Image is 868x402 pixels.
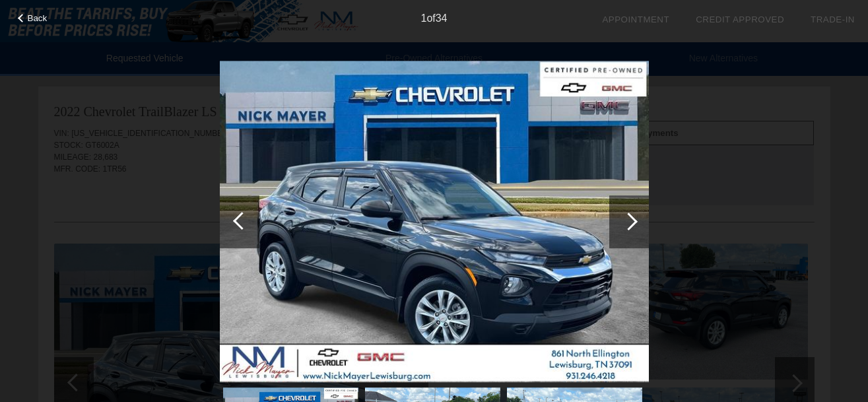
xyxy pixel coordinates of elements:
span: 1 [420,13,426,24]
span: Back [28,13,48,23]
a: Credit Approved [696,15,784,24]
a: Trade-In [811,15,855,24]
span: 34 [436,13,448,24]
a: Appointment [602,15,669,24]
img: a5d264e7-1e45-4a9d-9de2-94cfcf1b05d2.jpg [220,61,649,383]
